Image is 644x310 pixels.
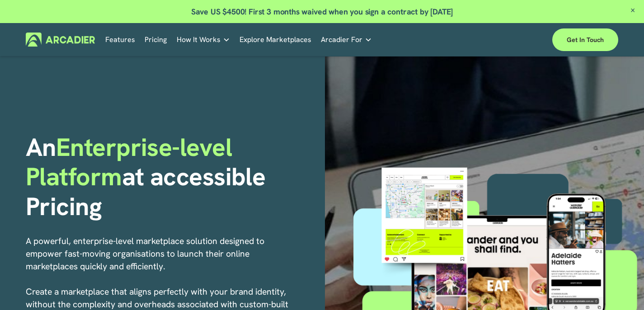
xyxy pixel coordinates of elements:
a: folder dropdown [177,33,230,47]
a: folder dropdown [321,33,372,47]
img: Arcadier [26,33,95,47]
a: Features [105,33,135,47]
span: How It Works [177,33,221,46]
h1: An at accessible Pricing [26,133,319,221]
a: Pricing [145,33,167,47]
span: Arcadier For [321,33,362,46]
span: Enterprise-level Platform [26,131,238,193]
a: Get in touch [552,28,618,51]
a: Explore Marketplaces [240,33,311,47]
